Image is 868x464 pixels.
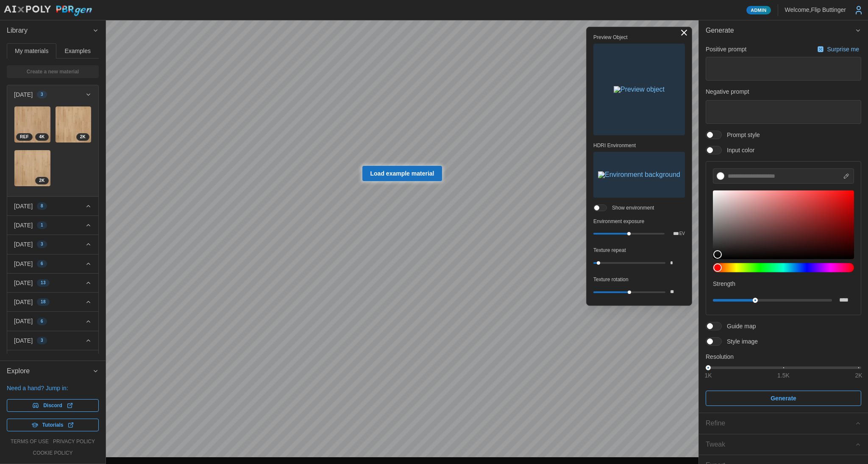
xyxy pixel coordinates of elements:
[7,312,98,330] button: [DATE]6
[815,43,861,55] button: Surprise me
[15,48,48,54] span: My materials
[7,350,98,369] button: [DATE]2
[7,85,98,104] button: [DATE]3
[7,331,98,350] button: [DATE]3
[55,106,92,143] a: 9JZobSCd3mj9jVMPweIK2K
[14,240,33,249] p: [DATE]
[751,6,766,14] span: Admin
[722,337,758,346] span: Style image
[593,152,685,198] button: Environment background
[7,254,98,273] button: [DATE]6
[706,391,861,406] button: Generate
[679,232,685,236] p: EV
[593,276,685,283] p: Texture rotation
[14,260,33,268] p: [DATE]
[14,317,33,325] p: [DATE]
[53,438,95,445] a: privacy policy
[41,91,43,98] span: 3
[706,352,861,361] p: Resolution
[706,413,855,434] span: Refine
[7,274,98,292] button: [DATE]13
[706,20,855,41] span: Generate
[699,41,868,413] div: Generate
[7,419,99,431] a: Tutorials
[14,150,50,186] img: Ig20h3FqCRSVFcfPEMuO
[7,216,98,235] button: [DATE]1
[722,131,760,139] span: Prompt style
[14,202,33,210] p: [DATE]
[7,65,99,78] a: Create a new material
[614,86,665,93] img: Preview object
[7,197,98,215] button: [DATE]8
[42,419,64,431] span: Tutorials
[7,20,92,41] span: Library
[607,204,654,211] span: Show environment
[362,166,442,181] a: Load example material
[41,280,46,286] span: 13
[7,293,98,311] button: [DATE]18
[706,87,861,96] p: Negative prompt
[713,280,854,288] p: Strength
[827,45,861,53] p: Surprise me
[11,438,49,445] a: terms of use
[41,260,43,267] span: 6
[41,203,43,210] span: 8
[706,434,855,455] span: Tweak
[41,241,43,248] span: 3
[20,134,29,140] span: REF
[43,400,62,411] span: Discord
[14,298,33,306] p: [DATE]
[771,391,796,405] span: Generate
[598,171,680,178] img: Environment background
[65,48,91,54] span: Examples
[14,336,33,345] p: [DATE]
[41,222,43,229] span: 1
[41,337,43,344] span: 3
[14,106,50,143] img: QAYmIAaKeQ3elvxfXVOq
[14,221,33,229] p: [DATE]
[593,142,685,149] p: HDRI Environment
[699,413,868,434] button: Refine
[14,150,51,187] a: Ig20h3FqCRSVFcfPEMuO2K
[706,45,746,53] p: Positive prompt
[722,322,756,330] span: Guide map
[33,450,72,457] a: cookie policy
[7,361,92,382] span: Explore
[39,177,45,184] span: 2 K
[80,134,86,140] span: 2 K
[7,104,98,196] div: [DATE]3
[27,66,79,78] span: Create a new material
[41,299,46,305] span: 18
[7,235,98,254] button: [DATE]3
[593,44,685,135] button: Preview object
[785,6,846,14] p: Welcome, Flip Buttinger
[370,166,434,181] span: Load example material
[39,134,45,140] span: 4 K
[14,106,51,143] a: QAYmIAaKeQ3elvxfXVOq4KREF
[593,247,685,254] p: Texture repeat
[699,434,868,455] button: Tweak
[41,318,43,325] span: 6
[593,218,685,225] p: Environment exposure
[14,90,33,99] p: [DATE]
[593,34,685,41] p: Preview Object
[722,146,754,154] span: Input color
[3,5,92,17] img: AIxPoly PBRgen
[699,20,868,41] button: Generate
[56,106,92,143] img: 9JZobSCd3mj9jVMPweIK
[678,27,690,39] button: Toggle viewport controls
[14,279,33,287] p: [DATE]
[7,399,99,412] a: Discord
[7,384,99,392] p: Need a hand? Jump in:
